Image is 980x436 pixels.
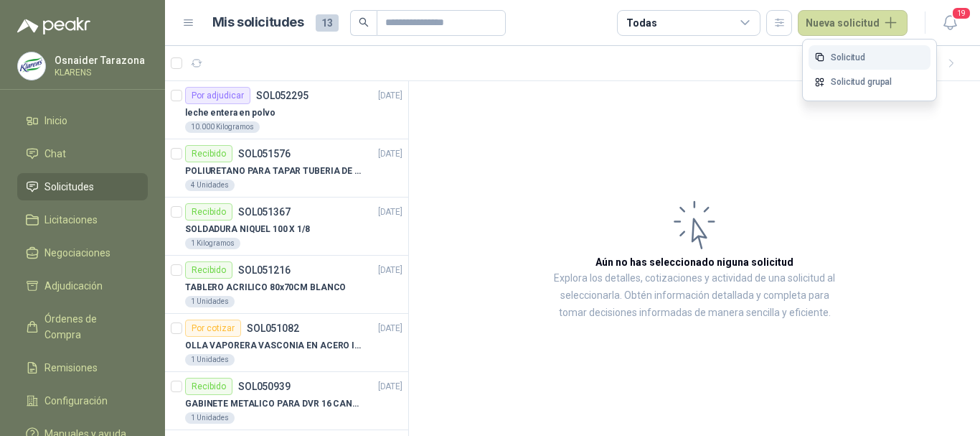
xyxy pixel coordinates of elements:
p: leche entera en polvo [185,106,275,120]
h1: Mis solicitudes [212,12,304,33]
p: GABINETE METALICO PARA DVR 16 CANALES [185,397,364,411]
a: Por adjudicarSOL052295[DATE] leche entera en polvo10.000 Kilogramos [165,81,408,139]
span: Remisiones [44,360,98,376]
div: Recibido [185,261,232,279]
span: Chat [44,146,66,162]
a: Órdenes de Compra [17,305,148,348]
a: Inicio [17,107,148,134]
p: [DATE] [378,264,402,277]
div: Todas [626,15,656,31]
a: Licitaciones [17,206,148,233]
div: 1 Unidades [185,412,235,424]
p: [DATE] [378,147,402,161]
div: Recibido [185,203,232,221]
div: Recibido [185,378,232,395]
a: Solicitud grupal [809,70,930,95]
p: Osnaider Tarazona [55,55,145,65]
p: SOL051216 [238,265,291,275]
img: Company Logo [18,52,45,80]
p: Explora los detalles, cotizaciones y actividad de una solicitud al seleccionarla. Obtén informaci... [552,270,837,322]
p: SOL050939 [238,381,291,391]
div: 1 Kilogramos [185,238,240,249]
a: Chat [17,140,148,167]
p: SOL051367 [238,207,291,217]
div: 1 Unidades [185,296,235,307]
p: [DATE] [378,89,402,103]
a: RecibidoSOL051367[DATE] SOLDADURA NIQUEL 100 X 1/81 Kilogramos [165,198,408,256]
a: Solicitud [809,45,930,70]
span: Configuración [44,393,108,409]
button: Nueva solicitud [798,10,908,36]
div: Por adjudicar [185,87,250,104]
div: 4 Unidades [185,180,235,191]
p: SOL051576 [238,149,291,159]
p: TABLERO ACRILICO 80x70CM BLANCO [185,281,346,294]
div: Por cotizar [185,320,241,337]
span: Inicio [44,113,67,129]
a: RecibidoSOL051216[DATE] TABLERO ACRILICO 80x70CM BLANCO1 Unidades [165,256,408,314]
span: Adjudicación [44,278,103,294]
a: Solicitudes [17,173,148,200]
span: search [359,17,369,27]
a: RecibidoSOL051576[DATE] POLIURETANO PARA TAPAR TUBERIA DE SENSORES DE NIVEL DEL BANCO DE HIELO4 U... [165,139,408,198]
span: Órdenes de Compra [44,311,134,343]
p: KLARENS [55,68,145,77]
span: 13 [316,14,339,32]
a: Por cotizarSOL051082[DATE] OLLA VAPORERA VASCONIA EN ACERO INOXIDABLE1 Unidades [165,314,408,372]
div: 1 Unidades [185,354,235,366]
div: 10.000 Kilogramos [185,121,260,133]
div: Recibido [185,145,232,162]
a: Remisiones [17,354,148,381]
span: Solicitudes [44,179,94,195]
span: Licitaciones [44,212,98,228]
img: Logo peakr [17,17,90,34]
a: Negociaciones [17,239,148,266]
p: OLLA VAPORERA VASCONIA EN ACERO INOXIDABLE [185,339,364,353]
a: Configuración [17,387,148,414]
p: SOL052295 [256,91,308,101]
p: [DATE] [378,380,402,394]
button: 19 [937,10,963,36]
span: 19 [951,6,971,20]
a: Adjudicación [17,272,148,300]
h3: Aún no has seleccionado niguna solicitud [595,254,793,270]
a: RecibidoSOL050939[DATE] GABINETE METALICO PARA DVR 16 CANALES1 Unidades [165,372,408,430]
span: Negociaciones [44,245,110,261]
p: [DATE] [378,205,402,219]
p: SOL051082 [247,323,299,333]
p: SOLDADURA NIQUEL 100 X 1/8 [185,223,310,236]
p: POLIURETANO PARA TAPAR TUBERIA DE SENSORES DE NIVEL DEL BANCO DE HIELO [185,164,364,178]
p: [DATE] [378,322,402,335]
